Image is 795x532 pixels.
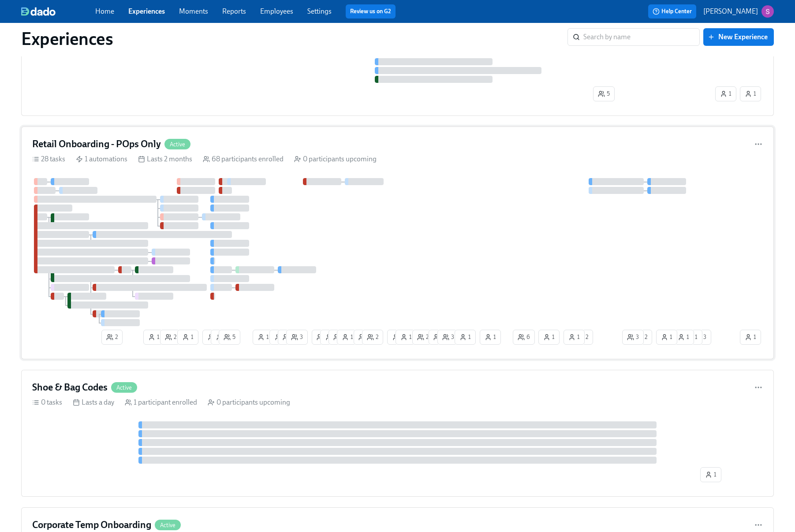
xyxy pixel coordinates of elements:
span: Active [111,384,137,391]
span: 1 [182,333,194,342]
button: 3 [622,330,644,345]
span: 1 [207,333,219,342]
span: 3 [442,333,454,342]
button: 1 [480,330,501,345]
span: 5 [598,89,610,98]
button: Help Center [648,4,696,19]
button: 1 [740,330,761,345]
button: 1 [337,330,358,345]
span: 3 [283,333,295,342]
span: 1 [258,333,269,342]
span: 2 [367,333,378,342]
span: 1 [661,333,672,342]
span: 1 [459,333,471,342]
div: 1 automations [76,154,127,164]
span: 2 [417,333,429,342]
button: 1 [564,330,585,345]
button: 3 [437,330,459,345]
span: 1 [392,333,403,342]
button: 2 [362,330,383,345]
button: 1 [202,330,224,345]
span: 1 [274,333,286,342]
a: Retail Onboarding - POps OnlyActive28 tasks 1 automations Lasts 2 months 68 participants enrolled... [21,126,774,359]
button: 1 [387,330,408,345]
p: [PERSON_NAME] [703,7,758,16]
span: New Experience [709,33,768,41]
h4: Retail Onboarding - POps Only [32,138,161,151]
div: Lasts a day [73,398,114,407]
div: Lasts 2 months [138,154,192,164]
span: 6 [433,333,446,342]
span: 1 [485,333,496,342]
span: 2 [106,333,118,342]
button: 1 [740,86,761,101]
span: 2 [165,333,176,342]
span: 1 [678,333,689,342]
div: 0 participants upcoming [294,154,377,164]
div: 28 tasks [32,154,65,164]
span: 1 [745,333,756,342]
a: Shoe & Bag CodesActive0 tasks Lasts a day 1 participant enrolled 0 participants upcoming 1 [21,370,774,497]
span: 1 [543,333,555,342]
button: 5 [593,86,615,101]
a: Employees [260,7,293,15]
button: 1 [700,467,721,482]
a: Settings [307,7,332,15]
button: 2 [160,330,181,345]
button: 2 [328,330,350,345]
button: 1 [143,330,164,345]
button: New Experience [703,28,774,46]
button: 1 [715,86,736,101]
div: 68 participants enrolled [203,154,284,164]
button: 5 [219,330,240,345]
button: 3 [286,330,308,345]
button: 1 [396,330,417,345]
a: Reports [222,7,246,15]
a: Moments [179,7,208,15]
a: dado [21,7,95,16]
span: 1 [400,333,412,342]
button: 1 [253,330,274,345]
button: 6 [429,330,451,345]
button: 1 [211,330,232,345]
span: 6 [518,333,530,342]
button: 1 [177,330,198,345]
input: Search by name [583,28,700,46]
span: 1 [216,333,227,342]
div: 1 participant enrolled [125,398,197,407]
button: 6 [513,330,535,345]
span: 1 [745,89,756,98]
img: dado [21,7,56,16]
button: 1 [538,330,560,345]
button: 3 [278,330,299,345]
button: [PERSON_NAME] [703,5,774,18]
h1: Experiences [21,28,113,49]
button: 1 [656,330,677,345]
button: 1 [455,330,476,345]
a: Review us on G2 [350,7,391,16]
span: 1 [325,333,336,342]
button: 2 [101,330,123,345]
button: 2 [354,330,375,345]
button: 1 [320,330,341,345]
div: 0 participants upcoming [208,398,290,407]
button: 1 [269,330,291,345]
span: Active [155,522,181,528]
button: Review us on G2 [346,4,396,19]
span: 1 [148,333,160,342]
span: Help Center [653,7,692,16]
span: 2 [358,333,370,342]
h4: Shoe & Bag Codes [32,381,108,394]
span: Active [164,141,190,148]
button: 2 [412,330,433,345]
span: 3 [627,333,639,342]
span: 5 [224,333,235,342]
button: 2 [312,330,333,345]
span: 1 [568,333,580,342]
button: 1 [673,330,694,345]
div: 0 tasks [32,398,62,407]
h4: Corporate Temp Onboarding [32,518,151,532]
span: 3 [291,333,303,342]
span: 1 [705,470,717,479]
span: 2 [317,333,328,342]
